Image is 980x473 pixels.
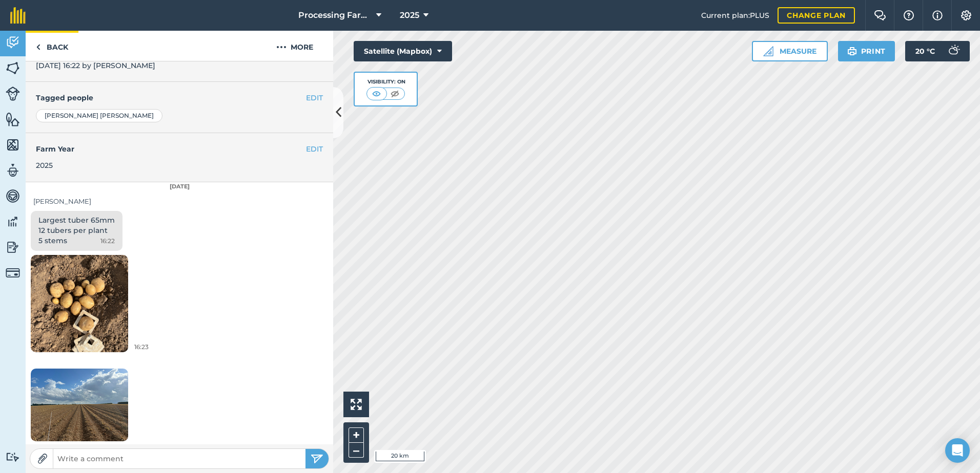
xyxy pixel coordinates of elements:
[915,41,935,61] span: 20 ° C
[6,163,20,178] img: svg+xml;base64,PD94bWwgdmVyc2lvbj0iMS4wIiBlbmNvZGluZz0idXRmLTgiPz4KPCEtLSBHZW5lcmF0b3I6IEFkb2JlIE...
[349,427,364,443] button: +
[932,9,943,21] img: svg+xml;base64,PHN2ZyB4bWxucz0iaHR0cDovL3d3dy53My5vcmcvMjAwMC9zdmciIHdpZHRoPSIxNyIgaGVpZ2h0PSIxNy...
[306,143,323,155] button: EDIT
[400,9,419,21] span: 2025
[134,443,149,453] span: 16:23
[31,239,128,368] img: Loading spinner
[838,41,895,61] button: Print
[36,109,162,122] div: [PERSON_NAME] [PERSON_NAME]
[874,10,886,20] img: Two speech bubbles overlapping with the left bubble in the forefront
[389,89,401,99] img: svg+xml;base64,PHN2ZyB4bWxucz0iaHR0cDovL3d3dy53My5vcmcvMjAwMC9zdmciIHdpZHRoPSI1MCIgaGVpZ2h0PSI0MC...
[33,196,325,207] div: [PERSON_NAME]
[366,78,405,86] div: Visibility: On
[6,266,20,280] img: svg+xml;base64,PD94bWwgdmVyc2lvbj0iMS4wIiBlbmNvZGluZz0idXRmLTgiPz4KPCEtLSBHZW5lcmF0b3I6IEFkb2JlIE...
[100,236,115,246] span: 16:22
[6,452,20,462] img: svg+xml;base64,PD94bWwgdmVyc2lvbj0iMS4wIiBlbmNvZGluZz0idXRmLTgiPz4KPCEtLSBHZW5lcmF0b3I6IEFkb2JlIE...
[26,182,333,191] div: [DATE]
[276,41,287,53] img: svg+xml;base64,PHN2ZyB4bWxucz0iaHR0cDovL3d3dy53My5vcmcvMjAwMC9zdmciIHdpZHRoPSIyMCIgaGVpZ2h0PSIyNC...
[6,137,20,153] img: svg+xml;base64,PHN2ZyB4bWxucz0iaHR0cDovL3d3dy53My5vcmcvMjAwMC9zdmciIHdpZHRoPSI1NiIgaGVpZ2h0PSI2MC...
[134,342,149,352] span: 16:23
[349,443,364,458] button: –
[36,41,40,53] img: svg+xml;base64,PHN2ZyB4bWxucz0iaHR0cDovL3d3dy53My5vcmcvMjAwMC9zdmciIHdpZHRoPSI5IiBoZWlnaHQ9IjI0Ii...
[36,160,323,171] div: 2025
[943,41,964,61] img: svg+xml;base64,PD94bWwgdmVyc2lvbj0iMS4wIiBlbmNvZGluZz0idXRmLTgiPz4KPCEtLSBHZW5lcmF0b3I6IEFkb2JlIE...
[847,45,857,57] img: svg+xml;base64,PHN2ZyB4bWxucz0iaHR0cDovL3d3dy53My5vcmcvMjAwMC9zdmciIHdpZHRoPSIxOSIgaGVpZ2h0PSIyNC...
[778,7,855,24] a: Change plan
[298,9,372,21] span: Processing Farms
[905,41,970,61] button: 20 °C
[36,92,323,103] h4: Tagged people
[945,438,970,463] div: Open Intercom Messenger
[351,399,362,410] img: Four arrows, one pointing top left, one top right, one bottom right and the last bottom left
[6,60,20,76] img: svg+xml;base64,PHN2ZyB4bWxucz0iaHR0cDovL3d3dy53My5vcmcvMjAwMC9zdmciIHdpZHRoPSI1NiIgaGVpZ2h0PSI2MC...
[354,41,452,61] button: Satellite (Mapbox)
[752,41,828,61] button: Measure
[31,369,128,441] img: Loading spinner
[36,143,323,155] h4: Farm Year
[311,453,323,465] img: svg+xml;base64,PHN2ZyB4bWxucz0iaHR0cDovL3d3dy53My5vcmcvMjAwMC9zdmciIHdpZHRoPSIyNSIgaGVpZ2h0PSIyNC...
[306,92,323,103] button: EDIT
[6,35,20,50] img: svg+xml;base64,PD94bWwgdmVyc2lvbj0iMS4wIiBlbmNvZGluZz0idXRmLTgiPz4KPCEtLSBHZW5lcmF0b3I6IEFkb2JlIE...
[960,10,972,20] img: A cog icon
[37,454,48,464] img: Paperclip icon
[903,10,915,20] img: A question mark icon
[10,7,26,24] img: fieldmargin Logo
[6,87,20,101] img: svg+xml;base64,PD94bWwgdmVyc2lvbj0iMS4wIiBlbmNvZGluZz0idXRmLTgiPz4KPCEtLSBHZW5lcmF0b3I6IEFkb2JlIE...
[701,10,769,21] span: Current plan : PLUS
[31,211,122,251] div: Largest tuber 65mm 12 tubers per plant 5 stems
[53,451,305,466] input: Write a comment
[763,46,773,56] img: Ruler icon
[6,188,20,204] img: svg+xml;base64,PD94bWwgdmVyc2lvbj0iMS4wIiBlbmNvZGluZz0idXRmLTgiPz4KPCEtLSBHZW5lcmF0b3I6IEFkb2JlIE...
[370,89,383,99] img: svg+xml;base64,PHN2ZyB4bWxucz0iaHR0cDovL3d3dy53My5vcmcvMjAwMC9zdmciIHdpZHRoPSI1MCIgaGVpZ2h0PSI0MC...
[256,31,333,61] button: More
[6,214,20,229] img: svg+xml;base64,PD94bWwgdmVyc2lvbj0iMS4wIiBlbmNvZGluZz0idXRmLTgiPz4KPCEtLSBHZW5lcmF0b3I6IEFkb2JlIE...
[6,240,20,255] img: svg+xml;base64,PD94bWwgdmVyc2lvbj0iMS4wIiBlbmNvZGluZz0idXRmLTgiPz4KPCEtLSBHZW5lcmF0b3I6IEFkb2JlIE...
[6,112,20,127] img: svg+xml;base64,PHN2ZyB4bWxucz0iaHR0cDovL3d3dy53My5vcmcvMjAwMC9zdmciIHdpZHRoPSI1NiIgaGVpZ2h0PSI2MC...
[26,31,78,61] a: Back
